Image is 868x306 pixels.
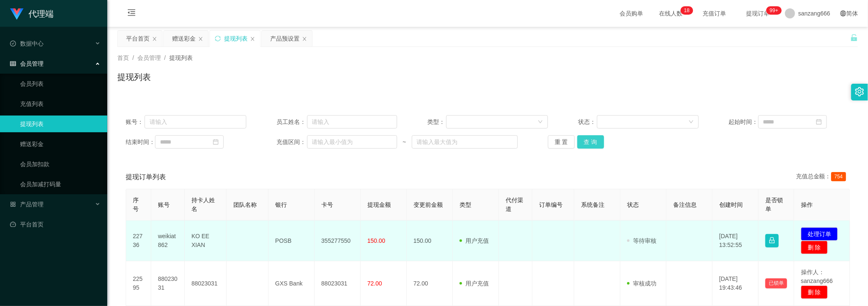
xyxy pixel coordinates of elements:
[767,6,782,15] sup: 1178
[840,10,846,16] i: 图标: global
[765,278,787,288] button: 已锁单
[681,6,693,15] sup: 18
[627,280,656,287] span: 审核成功
[126,31,150,46] div: 平台首页
[133,197,139,212] span: 序号
[117,71,151,83] h1: 提现列表
[460,201,471,208] span: 类型
[172,31,196,46] div: 赠送彩金
[126,118,145,126] span: 账号：
[151,221,185,261] td: weikiat862
[684,6,687,15] p: 1
[413,201,443,208] span: 变更前金额
[713,261,759,306] td: [DATE] 19:43:46
[10,216,101,233] a: 图标: dashboard平台首页
[655,10,687,16] span: 在线人数
[20,75,101,92] a: 会员列表
[302,36,307,41] i: 图标: close
[10,10,54,17] a: 代理端
[198,36,203,41] i: 图标: close
[548,135,575,149] button: 重 置
[164,54,166,61] span: /
[321,201,333,208] span: 卡号
[719,201,743,208] span: 创建时间
[20,156,101,172] a: 会员加扣款
[137,54,161,61] span: 会员管理
[269,221,315,261] td: POSB
[126,221,151,261] td: 22736
[538,119,543,125] i: 图标: down
[627,237,656,244] span: 等待审核
[152,36,157,41] i: 图标: close
[412,135,518,149] input: 请输入最大值为
[28,0,54,27] h1: 代理端
[307,135,397,149] input: 请输入最小值为
[10,60,44,67] span: 会员管理
[796,172,850,182] div: 充值总金额：
[397,138,412,147] span: ~
[233,201,257,208] span: 团队名称
[185,221,227,261] td: KO EE XIAN
[10,8,23,20] img: logo.9652507e.png
[765,234,779,247] button: 图标: lock
[151,261,185,306] td: 88023031
[10,201,44,208] span: 产品管理
[713,221,759,261] td: [DATE] 13:52:55
[307,115,397,129] input: 请输入
[801,269,833,284] span: 操作人：sanzang666
[126,138,155,147] span: 结束时间：
[801,285,828,299] button: 删 除
[269,261,315,306] td: GXS Bank
[276,138,307,147] span: 充值区间：
[224,31,248,46] div: 提现列表
[126,261,151,306] td: 22595
[367,201,391,208] span: 提现金额
[158,201,170,208] span: 账号
[117,0,146,27] i: 图标: menu-fold
[367,280,382,287] span: 72.00
[673,201,697,208] span: 备注信息
[407,261,453,306] td: 72.00
[185,261,227,306] td: 88023031
[855,87,864,96] i: 图标: setting
[276,118,307,126] span: 员工姓名：
[145,115,246,129] input: 请输入
[169,54,193,61] span: 提现列表
[10,41,16,46] i: 图标: check-circle-o
[801,241,828,254] button: 删 除
[126,172,166,182] span: 提现订单列表
[20,95,101,112] a: 充值列表
[460,280,489,287] span: 用户充值
[765,197,783,212] span: 是否锁单
[191,197,215,212] span: 持卡人姓名
[577,135,604,149] button: 查 询
[20,116,101,132] a: 提现列表
[742,10,774,16] span: 提现订单
[460,237,489,244] span: 用户充值
[831,172,846,181] span: 754
[699,10,731,16] span: 充值订单
[20,136,101,152] a: 赠送彩金
[132,54,134,61] span: /
[117,54,129,61] span: 首页
[689,119,694,125] i: 图标: down
[250,36,255,41] i: 图标: close
[816,119,822,125] i: 图标: calendar
[407,221,453,261] td: 150.00
[801,201,813,208] span: 操作
[315,261,361,306] td: 88023031
[270,31,300,46] div: 产品预设置
[539,201,563,208] span: 订单编号
[10,201,16,207] i: 图标: appstore-o
[578,118,597,126] span: 状态：
[10,61,16,67] i: 图标: table
[213,139,219,145] i: 图标: calendar
[627,201,639,208] span: 状态
[315,221,361,261] td: 355277550
[801,227,838,241] button: 处理订单
[427,118,446,126] span: 类型：
[275,201,287,208] span: 银行
[729,118,758,126] span: 起始时间：
[581,201,604,208] span: 系统备注
[367,237,385,244] span: 150.00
